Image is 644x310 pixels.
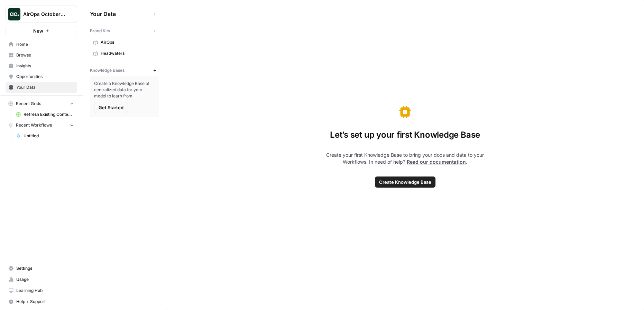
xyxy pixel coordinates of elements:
span: New [33,27,43,34]
span: Create Knowledge Base [379,179,431,186]
span: Refresh Existing Content (1) [24,111,74,118]
a: Settings [6,263,77,274]
span: Create your first Knowledge Base to bring your docs and data to your Workflows. In need of help? . [316,152,494,165]
a: Your Data [6,82,77,93]
button: Workspace: AirOps October Cohort [6,6,77,23]
span: Your Data [16,84,74,91]
span: Get Started [99,104,123,111]
span: Settings [16,265,74,272]
a: Opportunities [6,71,77,82]
span: Headwaters [101,50,156,57]
span: Opportunities [16,74,74,80]
span: Insights [16,63,74,69]
a: Refresh Existing Content (1) [13,109,77,120]
a: Insights [6,60,77,71]
span: AirOps [101,39,156,45]
span: Recent Workflows [16,122,52,128]
span: AirOps October Cohort [23,11,65,18]
button: Create Knowledge Base [375,176,435,188]
span: Brand Kits [90,28,110,34]
span: Let’s set up your first Knowledge Base [330,129,480,140]
span: Usage [16,276,74,283]
button: Get Started [94,102,128,113]
a: Untitled [13,130,77,141]
span: Browse [16,52,74,58]
button: Recent Grids [6,98,77,109]
span: Recent Grids [16,101,41,107]
span: Help + Support [16,299,74,305]
img: AirOps October Cohort Logo [8,8,20,20]
a: Headwaters [90,48,159,59]
span: Your Data [90,10,150,18]
span: Home [16,41,74,48]
a: Read our documentation [407,159,466,165]
button: Help + Support [6,296,77,307]
a: Home [6,39,77,50]
button: New [6,26,77,36]
a: Usage [6,274,77,285]
span: Knowledge Bases [90,67,125,74]
a: AirOps [90,37,159,48]
span: Create a Knowledge Base of centralized data for your model to learn from. [94,80,155,99]
a: Browse [6,50,77,61]
a: Learning Hub [6,285,77,296]
span: Untitled [24,133,74,139]
span: Learning Hub [16,287,74,294]
button: Recent Workflows [6,120,77,130]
